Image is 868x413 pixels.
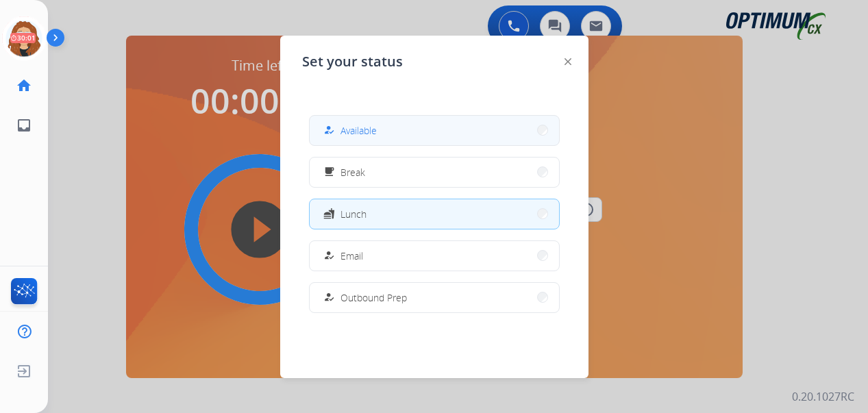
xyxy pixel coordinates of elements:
[323,208,334,220] mat-icon: fastfood
[323,250,334,262] mat-icon: how_to_reg
[323,125,334,136] mat-icon: how_to_reg
[323,166,334,178] mat-icon: free_breakfast
[310,116,559,145] button: Available
[340,165,365,179] span: Break
[323,292,334,303] mat-icon: how_to_reg
[302,52,403,71] span: Set your status
[310,241,559,271] button: Email
[340,207,367,221] span: Lunch
[16,117,32,134] mat-icon: inbox
[310,199,559,229] button: Lunch
[310,283,559,312] button: Outbound Prep
[310,158,559,187] button: Break
[16,77,32,94] mat-icon: home
[340,290,407,305] span: Outbound Prep
[565,58,571,65] img: close-button
[340,123,377,138] span: Available
[792,388,854,405] p: 0.20.1027RC
[340,249,363,263] span: Email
